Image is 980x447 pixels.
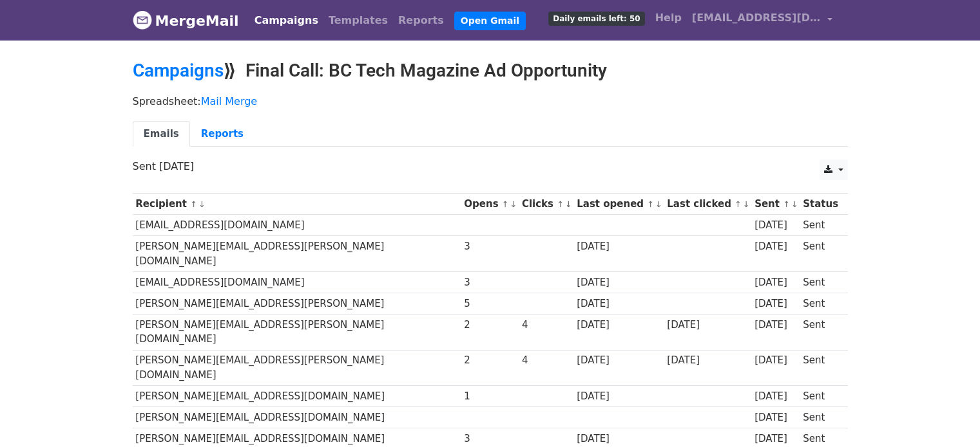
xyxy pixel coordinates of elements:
div: [DATE] [754,389,797,404]
div: [DATE] [754,318,797,333]
td: [PERSON_NAME][EMAIL_ADDRESS][PERSON_NAME][DOMAIN_NAME] [133,350,461,386]
a: ↑ [190,199,197,209]
th: Last opened [573,194,664,215]
div: 4 [522,318,571,333]
a: [EMAIL_ADDRESS][DOMAIN_NAME] [687,5,838,35]
a: Campaigns [249,8,323,33]
h2: ⟫ Final Call: BC Tech Magazine Ad Opportunity [133,60,848,82]
a: Help [650,5,687,31]
div: [DATE] [577,389,660,404]
div: [DATE] [577,296,660,311]
td: Sent [800,293,841,314]
td: [EMAIL_ADDRESS][DOMAIN_NAME] [133,271,461,293]
td: Sent [800,236,841,272]
div: [DATE] [577,353,660,368]
a: Daily emails left: 50 [543,5,649,31]
th: Clicks [519,194,573,215]
a: ↓ [791,199,798,209]
a: Mail Merge [201,95,258,107]
div: [DATE] [577,275,660,290]
div: 2 [464,318,515,333]
div: [DATE] [754,410,797,425]
td: Sent [800,271,841,293]
div: [DATE] [667,318,748,333]
a: Reports [393,8,449,33]
div: 3 [464,432,515,446]
a: Reports [190,121,255,147]
a: ↓ [510,199,517,209]
a: ↑ [502,199,509,209]
div: 5 [464,296,515,311]
a: Open Gmail [454,12,526,30]
a: ↑ [557,199,564,209]
p: Spreadsheet: [133,95,848,108]
a: ↑ [783,199,790,209]
span: [EMAIL_ADDRESS][DOMAIN_NAME] [692,10,821,26]
td: Sent [800,350,841,386]
a: Emails [133,121,190,147]
td: [PERSON_NAME][EMAIL_ADDRESS][DOMAIN_NAME] [133,386,461,407]
td: Sent [800,407,841,428]
td: [EMAIL_ADDRESS][DOMAIN_NAME] [133,215,461,236]
span: Daily emails left: 50 [548,12,644,26]
div: [DATE] [577,239,660,254]
a: ↑ [735,199,742,209]
td: [PERSON_NAME][EMAIL_ADDRESS][PERSON_NAME][DOMAIN_NAME] [133,236,461,272]
div: [DATE] [577,432,660,446]
div: [DATE] [577,318,660,333]
div: 1 [464,389,515,404]
td: Sent [800,315,841,351]
td: [PERSON_NAME][EMAIL_ADDRESS][DOMAIN_NAME] [133,407,461,428]
td: Sent [800,215,841,236]
div: 4 [522,353,571,368]
a: MergeMail [133,7,239,34]
div: [DATE] [754,432,797,446]
div: 2 [464,353,515,368]
div: [DATE] [754,353,797,368]
a: ↓ [655,199,662,209]
div: [DATE] [754,239,797,254]
div: [DATE] [754,275,797,290]
a: ↓ [565,199,572,209]
div: [DATE] [667,353,748,368]
th: Last clicked [664,194,752,215]
div: [DATE] [754,218,797,233]
a: ↓ [198,199,206,209]
img: MergeMail logo [133,10,152,30]
p: Sent [DATE] [133,160,848,173]
a: Templates [323,8,393,33]
a: ↓ [743,199,750,209]
th: Recipient [133,194,461,215]
div: 3 [464,239,515,254]
a: ↑ [647,199,654,209]
a: Campaigns [133,60,224,81]
th: Opens [461,194,519,215]
th: Status [800,194,841,215]
td: Sent [800,386,841,407]
td: [PERSON_NAME][EMAIL_ADDRESS][PERSON_NAME][DOMAIN_NAME] [133,315,461,351]
td: [PERSON_NAME][EMAIL_ADDRESS][PERSON_NAME] [133,293,461,314]
th: Sent [751,194,800,215]
div: 3 [464,275,515,290]
div: [DATE] [754,296,797,311]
